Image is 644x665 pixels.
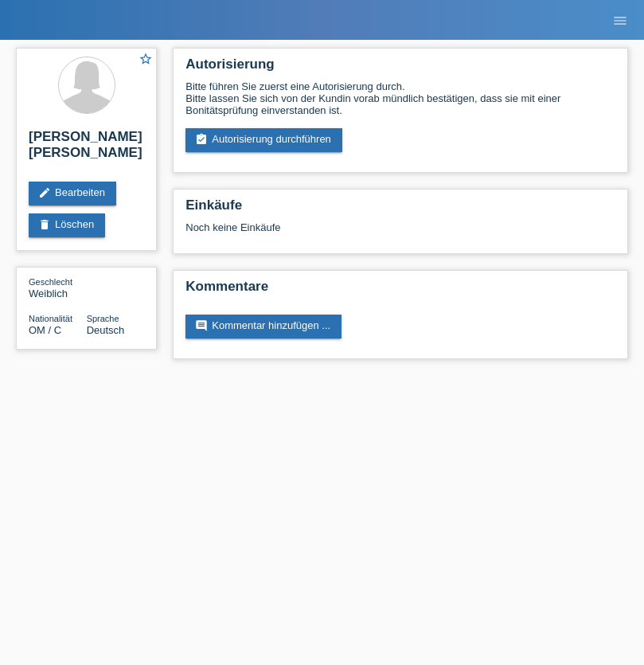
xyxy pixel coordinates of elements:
[185,128,342,152] a: assignment_turned_inAutorisierung durchführen
[185,221,615,245] div: Noch keine Einkäufe
[29,324,61,336] span: Oman / C / 20.03.1990
[38,218,51,231] i: delete
[185,315,342,338] a: commentKommentar hinzufügen ...
[185,57,615,80] h2: Autorisierung
[195,319,208,332] i: comment
[29,314,72,323] span: Nationalität
[195,133,208,146] i: assignment_turned_in
[185,279,615,303] h2: Kommentare
[87,324,125,336] span: Deutsch
[38,186,51,199] i: edit
[139,52,153,68] a: star_border
[612,13,628,29] i: menu
[87,314,119,323] span: Sprache
[29,213,105,237] a: deleteLöschen
[604,15,636,25] a: menu
[29,182,116,205] a: editBearbeiten
[185,80,615,116] div: Bitte führen Sie zuerst eine Autorisierung durch. Bitte lassen Sie sich von der Kundin vorab münd...
[139,52,153,66] i: star_border
[29,277,72,287] span: Geschlecht
[29,129,144,169] h2: [PERSON_NAME] [PERSON_NAME]
[185,198,615,221] h2: Einkäufe
[29,276,87,299] div: Weiblich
